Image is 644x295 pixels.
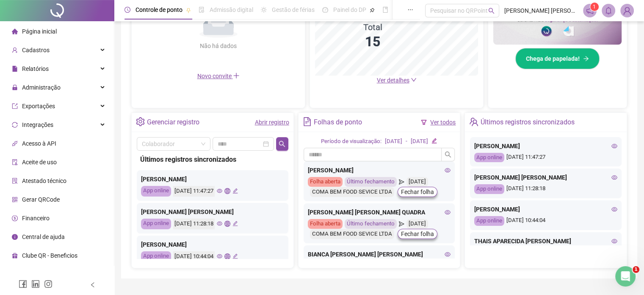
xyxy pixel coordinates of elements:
[90,282,96,288] span: left
[173,251,215,262] div: [DATE] 10:44:04
[173,186,215,197] div: [DATE] 11:47:27
[398,187,437,197] button: Fechar folha
[308,219,343,229] div: Folha aberta
[474,141,617,151] div: [PERSON_NAME]
[421,119,427,125] span: filter
[445,151,451,158] span: search
[370,8,375,13] span: pushpin
[431,138,437,143] span: edit
[474,173,617,182] div: [PERSON_NAME] [PERSON_NAME]
[526,54,580,63] span: Chega de papelada!
[12,234,18,240] span: info-circle
[232,221,238,226] span: edit
[398,229,437,239] button: Fechar folha
[31,280,40,288] span: linkedin
[136,117,145,126] span: setting
[474,184,504,194] div: App online
[314,115,362,129] div: Folhas de ponto
[22,177,66,184] span: Atestado técnico
[217,188,222,194] span: eye
[12,47,18,53] span: user-add
[593,4,596,10] span: 1
[308,166,451,175] div: [PERSON_NAME]
[407,7,413,13] span: ellipsis
[141,251,171,262] div: App online
[22,47,50,53] span: Cadastros
[232,253,238,259] span: edit
[399,219,404,229] span: send
[474,153,504,163] div: App online
[488,8,495,14] span: search
[399,177,404,187] span: send
[141,240,284,249] div: [PERSON_NAME]
[124,7,130,13] span: clock-circle
[12,103,18,109] span: export
[469,117,478,126] span: team
[261,7,267,13] span: sun
[141,207,284,216] div: [PERSON_NAME] [PERSON_NAME]
[474,216,617,226] div: [DATE] 10:44:04
[481,115,575,129] div: Últimos registros sincronizados
[474,205,617,214] div: [PERSON_NAME]
[406,177,428,187] div: [DATE]
[199,7,205,13] span: file-done
[611,174,617,180] span: eye
[406,137,407,146] div: -
[382,7,388,13] span: book
[12,28,18,34] span: home
[22,28,57,35] span: Página inicial
[22,121,53,128] span: Integrações
[135,6,182,13] span: Controle de ponto
[217,221,222,226] span: eye
[22,196,60,203] span: Gerar QRCode
[345,219,397,229] div: Último fechamento
[605,7,612,14] span: bell
[12,66,18,72] span: file
[504,6,578,15] span: [PERSON_NAME] [PERSON_NAME] - COMA BEM
[611,143,617,149] span: eye
[140,154,285,165] div: Últimos registros sincronizados
[445,209,451,215] span: eye
[611,238,617,244] span: eye
[474,216,504,226] div: App online
[44,280,53,288] span: instagram
[345,177,397,187] div: Último fechamento
[615,266,636,287] iframe: Intercom live chat
[445,251,451,257] span: eye
[210,6,253,13] span: Admissão digital
[406,219,428,229] div: [DATE]
[141,174,284,184] div: [PERSON_NAME]
[22,103,55,110] span: Exportações
[141,219,171,229] div: App online
[633,266,639,273] span: 1
[12,253,18,258] span: gift
[186,8,191,13] span: pushpin
[474,153,617,163] div: [DATE] 11:47:27
[173,219,215,229] div: [DATE] 11:28:18
[583,56,589,62] span: arrow-right
[493,2,622,45] img: banner%2F02c71560-61a6-44d4-94b9-c8ab97240462.png
[385,137,402,146] div: [DATE]
[22,65,49,72] span: Relatórios
[308,177,343,187] div: Folha aberta
[224,188,230,194] span: global
[308,250,451,259] div: BIANCA [PERSON_NAME] [PERSON_NAME]
[224,253,230,259] span: global
[310,229,394,239] div: COMA BEM FOOD SEVICE LTDA
[586,7,594,14] span: notification
[12,84,18,90] span: lock
[224,221,230,226] span: global
[22,252,77,259] span: Clube QR - Beneficios
[430,119,456,126] a: Ver todos
[377,77,409,84] span: Ver detalhes
[303,117,312,126] span: file-text
[401,187,434,197] span: Fechar folha
[310,187,394,197] div: COMA BEM FOOD SEVICE LTDA
[411,137,428,146] div: [DATE]
[141,186,171,197] div: App online
[590,3,599,11] sup: 1
[147,115,199,129] div: Gerenciar registro
[445,167,451,173] span: eye
[12,197,18,202] span: qrcode
[22,84,61,91] span: Administração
